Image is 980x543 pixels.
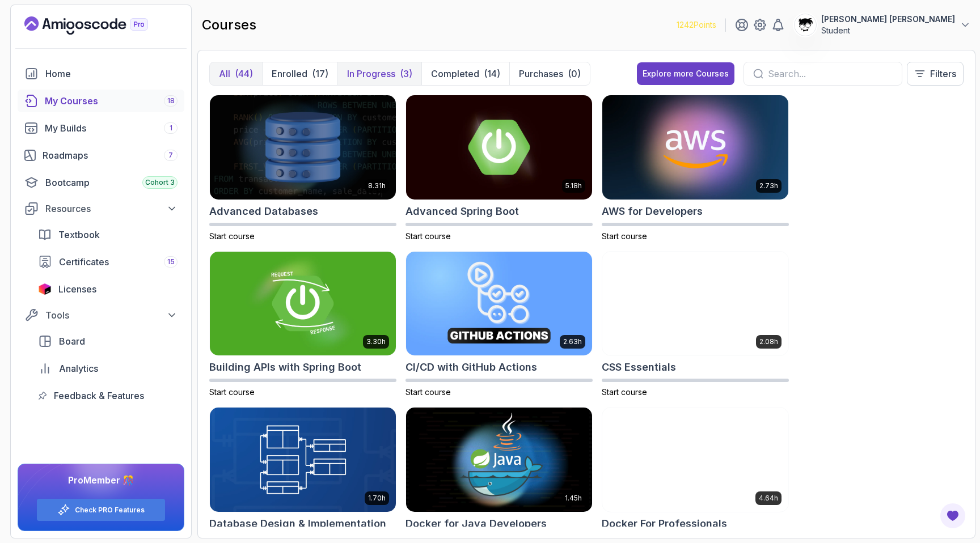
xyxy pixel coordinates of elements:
[210,408,396,512] img: Database Design & Implementation card
[565,494,582,503] p: 1.45h
[45,94,178,108] div: My Courses
[59,255,109,269] span: Certificates
[366,337,386,346] p: 3.30h
[31,384,184,407] a: feedback
[563,337,582,346] p: 2.63h
[210,95,396,200] img: Advanced Databases card
[602,359,676,375] h2: CSS Essentials
[167,257,175,266] span: 15
[421,62,509,85] button: Completed(14)
[677,19,716,31] p: 1242 Points
[18,198,184,219] button: Resources
[45,308,178,322] div: Tools
[405,359,537,375] h2: CI/CD with GitHub Actions
[602,387,647,397] span: Start course
[58,228,100,241] span: Textbook
[168,151,173,160] span: 7
[45,202,178,215] div: Resources
[400,67,412,80] div: (3)
[45,121,178,135] div: My Builds
[18,144,184,167] a: roadmaps
[38,283,52,295] img: jetbrains icon
[602,516,727,532] h2: Docker For Professionals
[312,67,328,80] div: (17)
[272,67,307,80] p: Enrolled
[75,506,145,515] a: Check PRO Features
[565,181,582,190] p: 5.18h
[406,252,592,356] img: CI/CD with GitHub Actions card
[24,16,174,35] a: Landing page
[405,231,451,241] span: Start course
[637,62,734,85] button: Explore more Courses
[59,362,98,375] span: Analytics
[235,67,253,80] div: (44)
[18,117,184,139] a: builds
[45,176,178,189] div: Bootcamp
[31,278,184,300] a: licenses
[602,231,647,241] span: Start course
[210,62,262,85] button: All(44)
[406,408,592,512] img: Docker for Java Developers card
[794,14,971,36] button: user profile image[PERSON_NAME] [PERSON_NAME]Student
[167,96,175,105] span: 18
[209,359,361,375] h2: Building APIs with Spring Boot
[31,357,184,380] a: analytics
[145,178,175,187] span: Cohort 3
[405,516,547,532] h2: Docker for Java Developers
[209,203,318,219] h2: Advanced Databases
[31,223,184,246] a: textbook
[45,67,178,80] div: Home
[759,181,778,190] p: 2.73h
[337,62,421,85] button: In Progress(3)
[43,149,178,162] div: Roadmaps
[209,387,255,397] span: Start course
[18,90,184,112] a: courses
[18,62,184,85] a: home
[209,231,255,241] span: Start course
[930,67,956,80] p: Filters
[210,252,396,356] img: Building APIs with Spring Boot card
[209,516,386,532] h2: Database Design & Implementation
[939,502,966,529] button: Open Feedback Button
[405,203,519,219] h2: Advanced Spring Boot
[907,62,964,86] button: Filters
[405,387,451,397] span: Start course
[347,67,395,80] p: In Progress
[58,282,96,296] span: Licenses
[643,68,729,79] div: Explore more Courses
[54,389,144,402] span: Feedback & Features
[821,25,955,36] p: Student
[219,67,230,80] p: All
[821,14,955,25] p: [PERSON_NAME] [PERSON_NAME]
[59,334,85,348] span: Board
[602,203,703,219] h2: AWS for Developers
[202,16,256,34] h2: courses
[36,498,166,521] button: Check PRO Features
[759,337,778,346] p: 2.08h
[759,494,778,503] p: 4.64h
[262,62,337,85] button: Enrolled(17)
[568,67,581,80] div: (0)
[795,14,816,36] img: user profile image
[170,124,172,133] span: 1
[484,67,500,80] div: (14)
[602,408,788,512] img: Docker For Professionals card
[368,494,386,503] p: 1.70h
[18,171,184,194] a: bootcamp
[768,67,893,80] input: Search...
[368,181,386,190] p: 8.31h
[31,251,184,273] a: certificates
[602,252,788,356] img: CSS Essentials card
[602,95,788,200] img: AWS for Developers card
[31,330,184,353] a: board
[18,305,184,325] button: Tools
[509,62,590,85] button: Purchases(0)
[431,67,479,80] p: Completed
[406,95,592,200] img: Advanced Spring Boot card
[519,67,563,80] p: Purchases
